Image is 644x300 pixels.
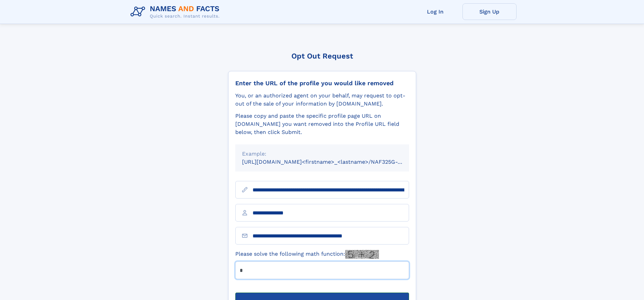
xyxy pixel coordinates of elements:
[242,150,402,158] div: Example:
[235,92,409,108] div: You, or an authorized agent on your behalf, may request to opt-out of the sale of your informatio...
[235,250,379,259] label: Please solve the following math function:
[242,159,422,165] small: [URL][DOMAIN_NAME]<firstname>_<lastname>/NAF325G-xxxxxxxx
[235,112,409,136] div: Please copy and paste the specific profile page URL on [DOMAIN_NAME] you want removed into the Pr...
[462,3,517,20] a: Sign Up
[228,52,416,60] div: Opt Out Request
[235,79,409,87] div: Enter the URL of the profile you would like removed
[128,3,225,21] img: Logo Names and Facts
[408,3,462,20] a: Log In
